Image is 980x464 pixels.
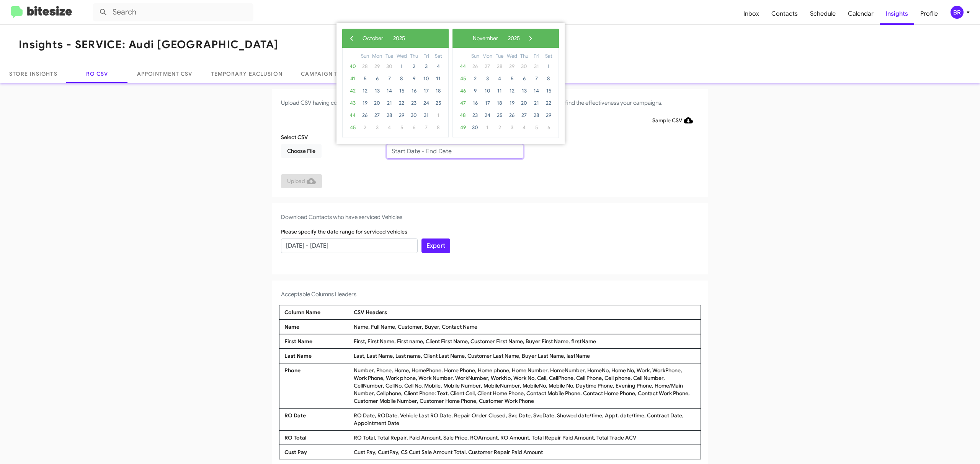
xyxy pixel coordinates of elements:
[804,3,842,25] a: Schedule
[530,97,542,109] span: 21
[518,60,530,73] span: 30
[530,73,542,85] span: 7
[542,109,555,122] span: 29
[457,97,469,109] span: 47
[432,109,444,122] span: 1
[765,3,804,25] span: Contacts
[352,337,697,345] div: First, First Name, First name, Client First Name, Customer First Name, Buyer First Name, firstName
[457,60,469,73] span: 44
[432,97,444,109] span: 25
[420,52,432,60] th: weekday
[469,73,481,85] span: 2
[387,144,523,159] input: Start Date - End Date
[352,412,697,427] div: RO Date, RODate, Vehicle Last RO Date, Repair Order Closed, Svc Date, SvcDate, Showed date/time, ...
[371,52,383,60] th: weekday
[469,60,481,73] span: 26
[287,174,316,188] span: Upload
[481,109,493,122] span: 24
[542,122,555,134] span: 6
[652,114,693,127] span: Sample CSV
[383,122,395,134] span: 4
[281,174,322,188] button: Upload
[283,448,352,456] div: Cust Pay
[281,213,699,222] h4: Download Contacts who have serviced Vehicles
[283,323,352,331] div: Name
[281,133,308,141] label: Select CSV
[393,35,405,42] span: 2025
[508,35,520,42] span: 2025
[408,109,420,122] span: 30
[408,122,420,134] span: 6
[383,60,395,73] span: 30
[283,337,352,345] div: First Name
[518,97,530,109] span: 20
[525,32,536,44] span: ›
[395,73,408,85] span: 8
[388,32,410,44] button: 2025
[292,65,376,83] a: Campaign Templates
[530,122,542,134] span: 5
[358,32,388,44] button: October
[359,97,371,109] span: 19
[408,85,420,97] span: 16
[383,73,395,85] span: 7
[420,60,432,73] span: 3
[281,228,407,235] label: Please specify the date range for serviced vehicles
[371,109,383,122] span: 27
[493,85,506,97] span: 11
[283,412,352,427] div: RO Date
[469,85,481,97] span: 9
[363,35,383,42] span: October
[542,73,555,85] span: 8
[457,122,469,134] span: 49
[359,85,371,97] span: 12
[281,238,418,253] input: Start Date - End Date
[352,448,697,456] div: Cust Pay, CustPay, CS Cust Sale Amount Total, Customer Repair Paid Amount
[518,85,530,97] span: 13
[481,122,493,134] span: 1
[346,97,359,109] span: 43
[19,39,279,51] h1: Insights - SERVICE: Audi [GEOGRAPHIC_DATA]
[359,73,371,85] span: 5
[359,122,371,134] span: 2
[481,73,493,85] span: 3
[346,32,358,44] button: ‹
[281,98,699,107] h4: Upload CSV having contacts who have serviced a Vehicle. We will match them with the conversations...
[842,3,880,25] a: Calendar
[395,97,408,109] span: 22
[456,33,536,40] bs-datepicker-navigation-view: ​ ​ ​
[951,6,964,19] div: BR
[420,85,432,97] span: 17
[408,52,420,60] th: weekday
[542,85,555,97] span: 15
[371,85,383,97] span: 13
[283,308,352,316] div: Column Name
[346,60,359,73] span: 40
[395,109,408,122] span: 29
[542,60,555,73] span: 1
[432,85,444,97] span: 18
[506,52,518,60] th: weekday
[469,122,481,134] span: 30
[646,114,699,127] button: Sample CSV
[457,109,469,122] span: 48
[542,97,555,109] span: 22
[352,323,697,331] div: Name, Full Name, Customer, Buyer, Contact Name
[395,52,408,60] th: weekday
[506,60,518,73] span: 29
[506,97,518,109] span: 19
[493,109,506,122] span: 25
[530,52,542,60] th: weekday
[880,3,914,25] a: Insights
[352,308,697,316] div: CSV Headers
[359,109,371,122] span: 26
[493,60,506,73] span: 28
[469,97,481,109] span: 16
[283,352,352,360] div: Last Name
[530,109,542,122] span: 28
[420,122,432,134] span: 7
[408,97,420,109] span: 23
